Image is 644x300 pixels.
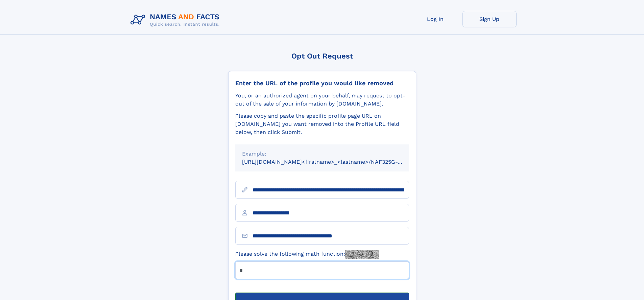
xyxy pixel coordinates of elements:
[235,250,379,259] label: Please solve the following math function:
[462,11,517,27] a: Sign Up
[235,112,409,136] div: Please copy and paste the specific profile page URL on [DOMAIN_NAME] you want removed into the Pr...
[235,92,409,108] div: You, or an authorized agent on your behalf, may request to opt-out of the sale of your informatio...
[228,52,416,60] div: Opt Out Request
[242,159,422,165] small: [URL][DOMAIN_NAME]<firstname>_<lastname>/NAF325G-xxxxxxxx
[242,150,402,158] div: Example:
[408,11,462,27] a: Log In
[128,11,225,29] img: Logo Names and Facts
[235,79,409,87] div: Enter the URL of the profile you would like removed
